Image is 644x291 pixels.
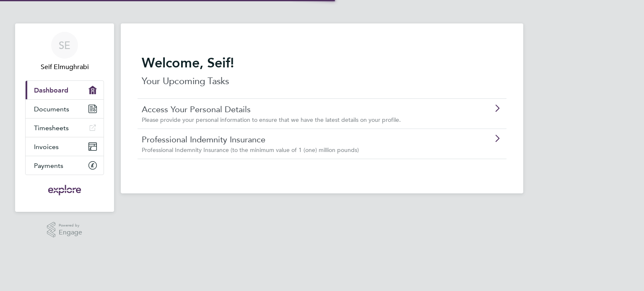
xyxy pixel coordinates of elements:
[34,124,69,132] span: Timesheets
[26,81,104,99] a: Dashboard
[25,32,104,72] a: SESeif Elmughrabi
[34,86,68,94] span: Dashboard
[47,183,82,197] img: exploregroup-logo-retina.png
[142,104,455,115] a: Access Your Personal Details
[34,143,59,151] span: Invoices
[142,75,502,88] p: Your Upcoming Tasks
[34,162,63,170] span: Payments
[26,137,104,156] a: Invoices
[34,105,69,113] span: Documents
[142,116,401,124] span: Please provide your personal information to ensure that we have the latest details on your profile.
[59,229,82,236] span: Engage
[142,134,455,145] a: Professional Indemnity Insurance
[26,118,104,137] a: Timesheets
[59,40,70,51] span: SE
[25,62,104,72] span: Seif Elmughrabi
[26,156,104,175] a: Payments
[47,222,83,238] a: Powered byEngage
[59,222,82,229] span: Powered by
[15,23,114,212] nav: Main navigation
[142,54,502,71] h2: Welcome, Seif!
[26,100,104,118] a: Documents
[25,183,104,197] a: Go to home page
[142,146,359,154] span: Professional Indemnity Insurance (to the minimum value of 1 (one) million pounds)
